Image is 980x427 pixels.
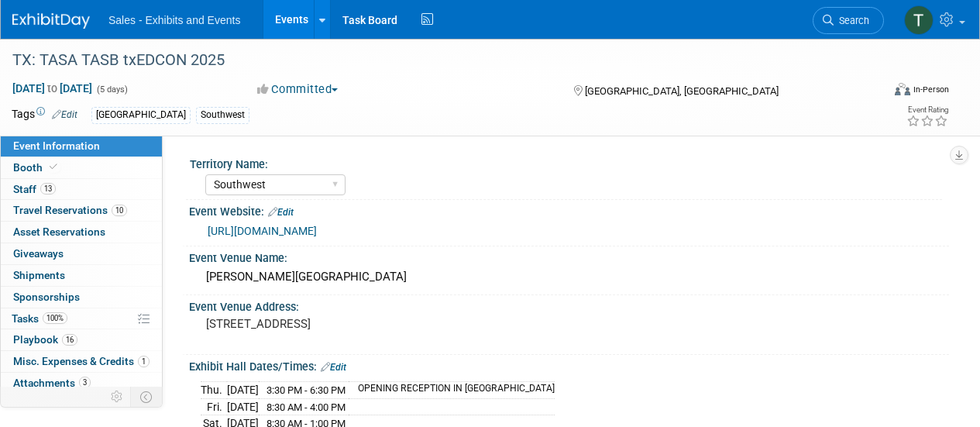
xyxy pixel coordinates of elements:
span: 13 [40,183,56,195]
span: Asset Reservations [13,226,105,238]
span: Staff [13,183,56,195]
span: (5 days) [95,84,128,95]
a: Event Information [1,136,162,157]
span: Sales - Exhibits and Events [108,14,240,26]
div: Event Venue Address: [189,295,949,315]
div: Event Rating [906,106,948,114]
div: Exhibit Hall Dates/Times: [189,355,949,375]
a: Playbook16 [1,329,162,350]
span: Event Information [13,139,100,152]
span: Shipments [13,269,65,281]
a: Asset Reservations [1,222,162,243]
a: Edit [321,362,346,373]
a: Edit [52,109,77,120]
td: Toggle Event Tabs [131,387,163,407]
div: [GEOGRAPHIC_DATA] [91,107,191,123]
a: Staff13 [1,179,162,200]
button: Committed [252,81,344,98]
td: [DATE] [227,398,259,415]
div: Event Venue Name: [189,246,949,266]
i: Booth reservation complete [50,163,57,171]
span: Sponsorships [13,291,80,303]
div: In-Person [913,84,949,95]
a: Sponsorships [1,287,162,308]
a: Edit [268,207,294,218]
div: Event Format [812,81,949,104]
a: Booth [1,157,162,178]
img: Treyton Stender [904,5,934,35]
span: 100% [43,312,67,324]
td: Fri. [201,398,227,415]
a: Shipments [1,265,162,286]
div: Event Website: [189,200,949,220]
span: Attachments [13,377,91,389]
span: [GEOGRAPHIC_DATA], [GEOGRAPHIC_DATA] [585,85,779,97]
div: TX: TASA TASB txEDCON 2025 [7,46,869,74]
span: Search [834,15,869,26]
span: Booth [13,161,60,174]
td: Tags [12,106,77,124]
span: 10 [112,205,127,216]
a: Misc. Expenses & Credits1 [1,351,162,372]
span: 8:30 AM - 4:00 PM [266,401,346,413]
td: OPENING RECEPTION IN [GEOGRAPHIC_DATA] [349,381,555,398]
img: Format-Inperson.png [895,83,910,95]
span: Tasks [12,312,67,325]
span: Misc. Expenses & Credits [13,355,150,367]
td: Thu. [201,381,227,398]
span: 1 [138,356,150,367]
a: Attachments3 [1,373,162,394]
a: [URL][DOMAIN_NAME] [208,225,317,237]
a: Tasks100% [1,308,162,329]
span: Giveaways [13,247,64,260]
span: Travel Reservations [13,204,127,216]
span: 16 [62,334,77,346]
span: to [45,82,60,95]
span: [DATE] [DATE] [12,81,93,95]
a: Giveaways [1,243,162,264]
a: Search [813,7,884,34]
span: 3 [79,377,91,388]
img: ExhibitDay [12,13,90,29]
span: 3:30 PM - 6:30 PM [266,384,346,396]
span: Playbook [13,333,77,346]
td: [DATE] [227,381,259,398]
a: Travel Reservations10 [1,200,162,221]
pre: [STREET_ADDRESS] [206,317,489,331]
td: Personalize Event Tab Strip [104,387,131,407]
div: Territory Name: [190,153,942,172]
div: [PERSON_NAME][GEOGRAPHIC_DATA] [201,265,937,289]
div: Southwest [196,107,249,123]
